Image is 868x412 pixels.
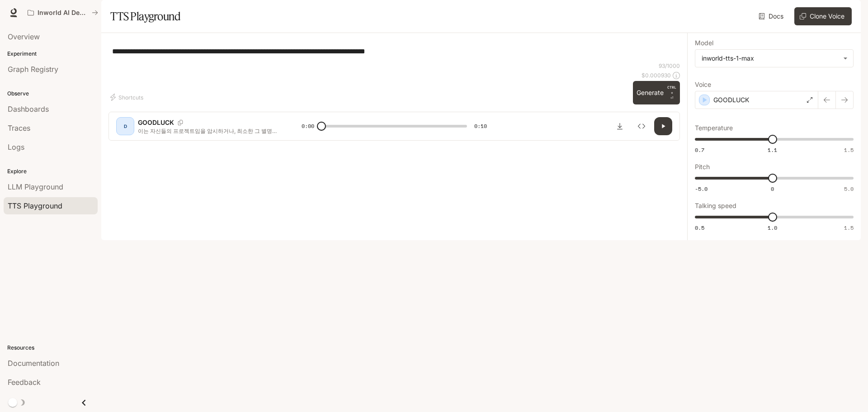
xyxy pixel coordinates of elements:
[844,185,854,193] span: 5.0
[138,127,280,135] p: 이는 자신들의 프로젝트임을 암시하거나, 최소한 그 별명을 재미있게 받아들이고 있다는 신호로 해석되면서 '[PERSON_NAME] 이름은 거의 공식 별명처럼 굳어지게 되었습니다.
[302,122,314,131] span: 0:00
[695,40,713,46] p: Model
[633,81,680,104] button: GenerateCTRL +⏎
[794,7,852,25] button: Clone Voice
[632,117,651,135] button: Inspect
[695,146,704,154] span: 0.7
[768,146,777,154] span: 1.1
[474,122,487,131] span: 0:10
[611,117,629,135] button: Download audio
[695,185,708,193] span: -5.0
[695,50,853,67] div: inworld-tts-1-max
[138,118,174,127] p: GOODLUCK
[768,224,777,232] span: 1.0
[757,7,787,25] a: Docs
[695,164,710,170] p: Pitch
[108,90,147,104] button: Shortcuts
[713,95,749,104] p: GOODLUCK
[667,85,676,101] p: ⏎
[642,71,671,79] p: $ 0.000930
[24,4,102,22] button: All workspaces
[695,224,704,232] span: 0.5
[695,203,736,209] p: Talking speed
[110,7,180,25] h1: TTS Playground
[844,146,854,154] span: 1.5
[659,62,680,70] p: 93 / 1000
[695,125,733,131] p: Temperature
[38,9,88,17] p: Inworld AI Demos
[118,119,132,133] div: D
[771,185,774,193] span: 0
[844,224,854,232] span: 1.5
[667,85,676,95] p: CTRL +
[702,54,839,63] div: inworld-tts-1-max
[174,120,187,125] button: Copy Voice ID
[695,81,711,88] p: Voice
